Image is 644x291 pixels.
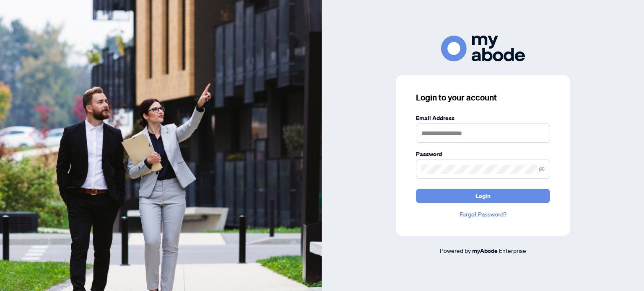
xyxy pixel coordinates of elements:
[499,247,526,254] span: Enterprise
[416,149,550,159] label: Password
[475,189,491,203] span: Login
[441,36,525,61] img: ma-logo
[416,189,550,203] button: Login
[539,166,545,172] span: eye-invisible
[416,113,550,123] label: Email Address
[472,246,498,255] a: myAbode
[416,92,550,103] h3: Login to your account
[440,247,471,254] span: Powered by
[416,210,550,219] a: Forgot Password?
